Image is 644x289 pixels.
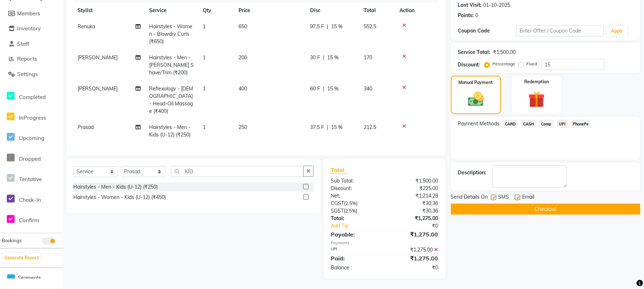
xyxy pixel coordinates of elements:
[325,200,384,207] div: ( )
[203,124,206,130] span: 1
[384,230,443,239] div: ₹1,275.00
[364,54,372,61] span: 170
[476,12,478,19] div: 0
[459,79,493,86] label: Manual Payment
[2,55,61,63] a: Reports
[493,49,516,56] div: ₹1,500.00
[557,120,568,128] span: UPI
[331,208,344,214] span: SGST
[521,120,536,128] span: CASH
[451,204,640,215] button: Checkout
[239,85,247,92] span: 400
[463,90,489,108] img: _cash.svg
[310,124,324,131] span: 37.5 F
[493,61,516,67] label: Percentage
[325,230,384,239] div: Payable:
[2,40,61,48] a: Staff
[149,23,192,45] span: Hairstyles - Women - Blowdry Curls (₹650)
[203,85,206,92] span: 1
[19,176,42,183] span: Tentative
[17,10,40,17] span: Members
[327,54,339,61] span: 15 %
[458,49,491,56] div: Service Total:
[395,3,438,19] th: Action
[2,10,61,18] a: Members
[384,215,443,222] div: ₹1,275.00
[2,70,61,79] a: Settings
[359,3,395,19] th: Total
[498,193,509,202] span: SMS
[17,25,41,32] span: Inventory
[78,23,95,30] span: Renuka
[384,246,443,254] div: ₹1,275.00
[325,192,384,200] div: Net:
[503,120,518,128] span: CARD
[171,166,304,177] input: Search or Scan
[310,23,324,30] span: 97.5 F
[458,169,487,176] div: Description:
[73,3,145,19] th: Stylist
[3,253,41,263] button: Generate Report
[78,124,94,130] span: Prasad
[394,222,444,230] div: ₹0
[327,124,328,131] span: |
[19,135,44,141] span: Upcoming
[17,55,37,62] span: Reports
[17,71,38,78] span: Settings
[19,94,46,100] span: Completed
[458,120,500,128] span: Payment Methods
[327,23,328,30] span: |
[527,61,537,67] label: Fixed
[384,200,443,207] div: ₹30.36
[325,222,394,230] a: Add Tip
[239,124,247,130] span: 250
[239,23,247,30] span: 650
[310,54,320,61] span: 30 F
[345,208,356,214] span: 2.5%
[571,120,591,128] span: PhonePe
[607,26,627,36] button: Apply
[524,79,549,85] label: Redemption
[325,177,384,185] div: Sub Total:
[384,264,443,271] div: ₹0
[327,85,339,93] span: 15 %
[331,23,343,30] span: 15 %
[19,196,41,203] span: Check-In
[458,27,516,35] div: Coupon Code
[451,193,488,202] span: Send Details On
[19,114,46,121] span: InProgress
[149,54,194,76] span: Hairstyles - Men - [PERSON_NAME] Shave/Trim (₹200)
[149,85,193,114] span: Reflexology - [DEMOGRAPHIC_DATA] - Head-Oil Massage (₹400)
[331,240,438,246] div: Payments
[325,185,384,192] div: Discount:
[325,246,384,254] div: UPI
[310,85,320,93] span: 60 F
[523,89,550,110] img: _gift.svg
[306,3,359,19] th: Disc
[145,3,198,19] th: Service
[483,1,511,9] div: 01-10-2025
[522,193,535,202] span: Email
[234,3,306,19] th: Price
[325,254,384,263] div: Paid:
[323,54,324,61] span: |
[78,85,118,92] span: [PERSON_NAME]
[539,120,554,128] span: Comp
[331,124,343,131] span: 15 %
[2,238,21,243] span: Bookings
[458,61,480,69] div: Discount:
[384,192,443,200] div: ₹1,214.28
[384,177,443,185] div: ₹1,500.00
[458,1,482,9] div: Last Visit:
[384,207,443,215] div: ₹30.36
[203,23,206,30] span: 1
[384,185,443,192] div: ₹225.00
[331,166,347,174] span: Total
[325,264,384,271] div: Balance :
[19,217,39,224] span: Confirm
[203,54,206,61] span: 1
[325,207,384,215] div: ( )
[325,215,384,222] div: Total:
[331,200,344,206] span: CGST
[78,54,118,61] span: [PERSON_NAME]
